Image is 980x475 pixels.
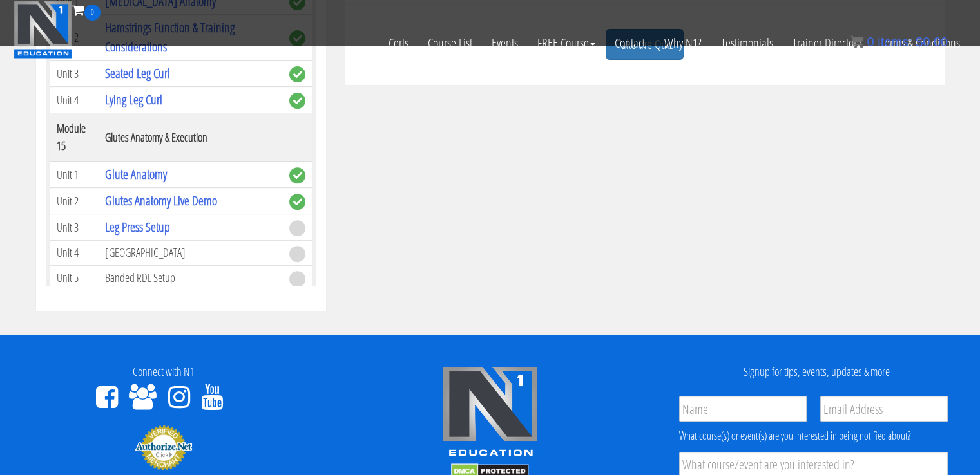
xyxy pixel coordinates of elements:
[711,21,783,66] a: Testimonials
[105,218,170,236] a: Leg Press Setup
[50,214,99,241] td: Unit 3
[663,366,970,378] h4: Signup for tips, events, updates & more
[10,366,317,378] h4: Connect with N1
[289,93,305,109] span: complete
[50,188,99,214] td: Unit 2
[783,21,870,66] a: Trainer Directory
[99,113,283,162] th: Glutes Anatomy & Execution
[50,61,99,87] td: Unit 3
[916,35,923,49] span: $
[655,21,711,66] a: Why N1?
[850,35,863,48] img: icon11.png
[105,91,162,108] a: Lying Leg Curl
[99,241,283,266] td: [GEOGRAPHIC_DATA]
[50,162,99,188] td: Unit 1
[99,265,283,290] td: Banded RDL Setup
[289,167,305,183] span: complete
[850,35,948,49] a: 0 items: $0.00
[867,35,874,49] span: 0
[870,21,970,66] a: Terms & Conditions
[442,366,539,461] img: n1-edu-logo
[379,21,418,66] a: Certs
[820,396,948,422] input: Email Address
[14,1,72,59] img: n1-education
[84,5,101,21] span: 0
[289,66,305,82] span: complete
[528,21,605,66] a: FREE Course
[105,64,170,82] a: Seated Leg Curl
[72,1,101,19] a: 0
[878,35,912,49] span: items:
[135,424,193,470] img: Authorize.Net Merchant - Click to Verify
[289,194,305,210] span: complete
[50,87,99,113] td: Unit 4
[679,396,807,422] input: Name
[482,21,528,66] a: Events
[50,113,99,162] th: Module 15
[50,241,99,266] td: Unit 4
[679,428,948,443] div: What course(s) or event(s) are you interested in being notified about?
[105,165,167,183] a: Glute Anatomy
[418,21,482,66] a: Course List
[50,265,99,290] td: Unit 5
[916,35,948,49] bdi: 0.00
[105,192,217,209] a: Glutes Anatomy Live Demo
[605,21,655,66] a: Contact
